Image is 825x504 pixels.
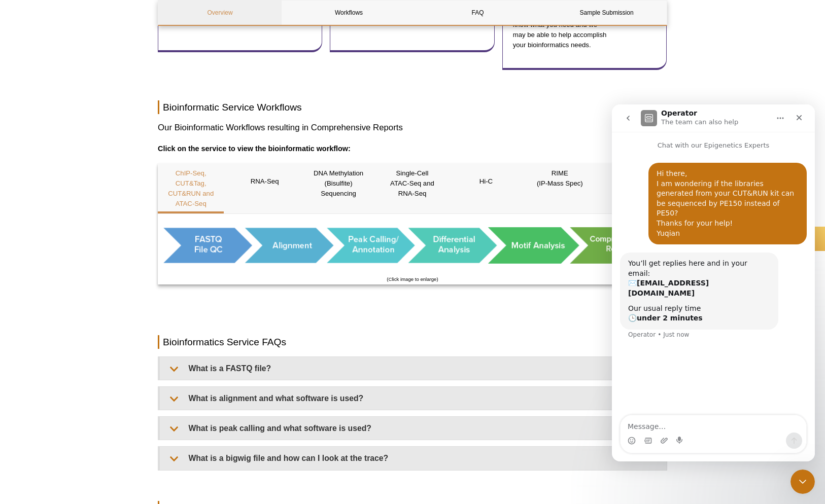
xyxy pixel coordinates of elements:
p: RNA-Seq [231,168,297,195]
summary: What is alignment and what software is used? [160,387,667,410]
strong: Click on the service to view the bioinformatic workflow: [158,145,351,153]
p: DNA Methylation (Bisulfite) Sequencing [305,168,371,199]
a: FAQ [416,1,539,25]
p: Hi-C [453,168,519,195]
p: Single-Cell ATAC-Seq and RNA-Seq [379,168,445,199]
p: ChIP-Seq, CUT&Tag, CUT&RUN and ATAC-Seq [158,168,224,209]
iframe: Intercom live chat [790,470,815,494]
img: Bioinformatic ChIP-Seq, CUT&Tag, ATAC-Seq Workflow [158,222,667,271]
a: Sample Submission [545,1,668,25]
a: Overview [158,1,282,25]
summary: What is a FASTQ file? [160,357,667,380]
a: Workflows [287,1,410,25]
h2: Bioinformatic Service Workflows [158,100,667,114]
iframe: Intercom live chat [612,104,815,461]
summary: What is peak calling and what software is used? [160,417,667,440]
h2: Bioinformatics Service FAQs [158,335,667,349]
p: RIME (IP-Mass Spec) [527,168,593,189]
p: (Click image to enlarge) [158,274,667,284]
p: Mod Spec (Histone Mark Mass Spec.) [601,168,667,199]
summary: What is a bigwig file and how can I look at the trace? [160,447,667,470]
h3: Our Bioinformatic Workflows resulting in Comprehensive Reports [158,122,667,134]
